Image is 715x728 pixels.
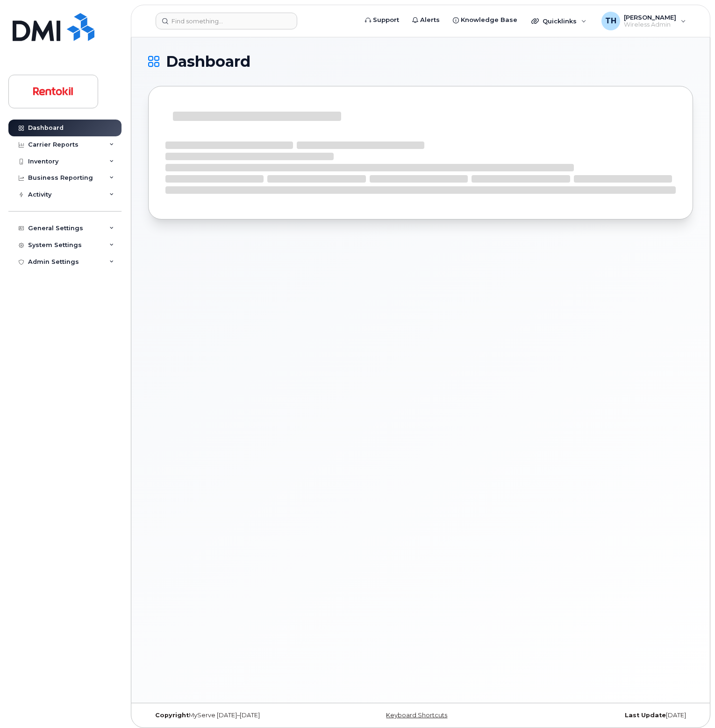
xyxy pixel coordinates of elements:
a: Keyboard Shortcuts [386,712,447,719]
strong: Copyright [155,712,189,719]
strong: Last Update [625,712,666,719]
div: MyServe [DATE]–[DATE] [148,712,330,719]
div: [DATE] [511,712,693,719]
span: Dashboard [166,55,250,69]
